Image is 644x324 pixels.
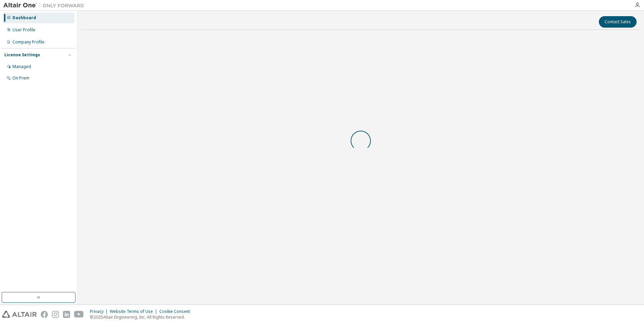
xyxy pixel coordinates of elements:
div: Company Profile [12,39,44,45]
img: altair_logo.svg [2,311,37,318]
div: Privacy [90,309,110,314]
div: License Settings [4,52,40,58]
button: Contact Sales [599,16,637,28]
div: User Profile [12,27,35,33]
img: instagram.svg [52,311,59,318]
p: © 2025 Altair Engineering, Inc. All Rights Reserved. [90,314,194,320]
div: Website Terms of Use [110,309,159,314]
img: linkedin.svg [63,311,70,318]
div: Cookie Consent [159,309,194,314]
div: On Prem [12,75,29,81]
img: facebook.svg [41,311,48,318]
div: Managed [12,64,31,69]
img: youtube.svg [74,311,84,318]
img: Altair One [3,2,88,9]
div: Dashboard [12,15,36,21]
